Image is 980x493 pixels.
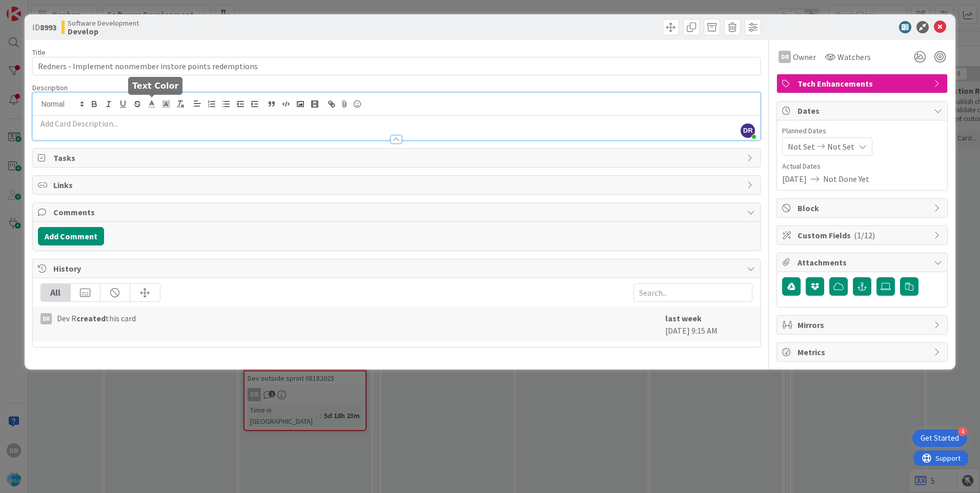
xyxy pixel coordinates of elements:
h5: Text Color [132,81,178,91]
span: Support [22,2,47,14]
span: Links [53,179,742,191]
span: [DATE] [782,173,807,185]
div: [DATE] 9:15 AM [665,312,752,337]
span: Watchers [838,51,871,63]
div: Open Get Started checklist, remaining modules: 4 [912,429,967,447]
span: Metrics [798,346,929,358]
span: Tasks [53,152,742,164]
span: Not Set [788,140,815,153]
b: 8993 [40,22,56,32]
span: Description [32,83,68,92]
span: Tech Enhancements [798,77,929,90]
b: created [76,313,106,323]
button: Add Comment [38,227,104,245]
span: Block [798,202,929,214]
span: DR [741,124,755,138]
input: type card name here... [32,57,761,75]
span: Custom Fields [798,229,929,241]
span: Mirrors [798,319,929,331]
span: Not Set [827,140,854,153]
span: Owner [793,51,816,63]
span: Dates [798,105,929,117]
span: Attachments [798,256,929,269]
b: Develop [68,27,139,35]
span: Software Development [68,19,139,27]
div: Get Started [921,433,959,443]
span: History [53,262,742,275]
span: Planned Dates [782,126,942,136]
label: Title [32,48,46,57]
div: 4 [958,427,967,436]
div: DR [40,313,52,324]
span: Comments [53,206,742,218]
span: Dev R this card [57,312,136,324]
b: last week [665,313,702,323]
span: ( 1/12 ) [854,230,875,240]
div: All [41,284,71,301]
span: ID [32,21,56,33]
div: DR [779,51,791,63]
span: Actual Dates [782,161,942,172]
input: Search... [634,283,752,302]
span: Not Done Yet [823,173,869,185]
